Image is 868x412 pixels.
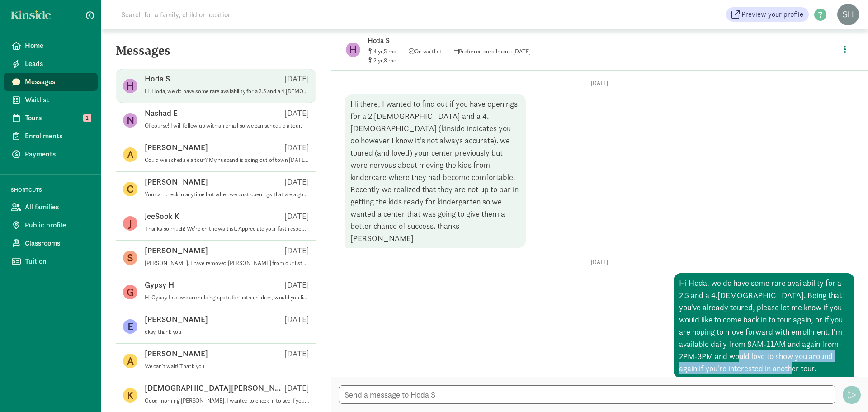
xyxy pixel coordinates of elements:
figure: G [123,285,137,299]
a: Enrollments [4,127,98,145]
h5: Messages [101,43,331,65]
p: [DATE] [284,279,309,290]
figure: C [123,182,137,196]
input: Search for a family, child or location [116,5,369,24]
span: Waitlist [25,95,90,105]
figure: N [123,113,137,128]
span: Public profile [25,220,90,231]
a: Waitlist [4,91,98,109]
p: Good morning [PERSON_NAME], I wanted to check in to see if you were hoping to enroll Ford? Or if ... [145,397,309,404]
figure: H [346,43,360,57]
p: [DATE] [284,245,309,256]
p: Hi Gypsy. I se ewe are holding spots for both children, would you like to move forward? Or we can... [145,294,309,301]
a: Messages [4,73,98,91]
span: Preview your profile [741,9,803,20]
p: Hoda S [145,73,170,84]
p: Hoda S [368,34,652,47]
p: [DATE] [284,383,309,393]
a: All families [4,198,98,216]
p: [PERSON_NAME] [145,348,208,359]
p: [PERSON_NAME] [145,314,208,325]
span: Tours [25,113,90,123]
span: Tuition [25,256,90,267]
a: Payments [4,145,98,163]
p: [DATE] [284,108,309,118]
a: Preview your profile [726,7,809,22]
p: [DATE] [345,259,854,266]
p: Nashad E [145,108,178,118]
p: [DATE] [284,176,309,187]
p: [DATE] [345,80,854,87]
p: Of course! I will follow up with an email so we can schedule a tour. [145,122,309,129]
figure: K [123,388,137,403]
p: [PERSON_NAME] [145,245,208,256]
p: [DATE] [284,314,309,325]
span: 4 [373,47,384,55]
figure: H [123,79,137,93]
p: [DATE] [284,142,309,153]
span: 1 [83,114,91,122]
p: okay, thank you [145,328,309,336]
span: On waitlist [409,47,442,55]
span: Home [25,40,90,51]
span: Preferred enrollment: [DATE] [454,47,531,55]
p: [DATE] [284,211,309,222]
p: We can’t wait! Thank you [145,363,309,370]
p: [DATE] [284,73,309,84]
a: Tuition [4,252,98,270]
span: Messages [25,76,90,87]
a: Public profile [4,216,98,234]
span: Payments [25,149,90,160]
figure: A [123,147,137,162]
figure: J [123,216,137,231]
span: Leads [25,58,90,69]
a: Tours 1 [4,109,98,127]
a: Classrooms [4,234,98,252]
p: [PERSON_NAME] [145,176,208,187]
span: Enrollments [25,131,90,142]
p: [DATE] [284,348,309,359]
div: Hi Hoda, we do have some rare availability for a 2.5 and a 4.[DEMOGRAPHIC_DATA]. Being that you'v... [674,273,854,378]
figure: E [123,319,137,334]
p: [DEMOGRAPHIC_DATA][PERSON_NAME] [145,383,284,393]
span: 8 [384,57,396,64]
div: Hi there, I wanted to find out if you have openings for a 2.[DEMOGRAPHIC_DATA] and a 4.[DEMOGRAPH... [345,94,526,248]
a: Leads [4,55,98,73]
p: Could we schedule a tour? My husband is going out of town [DATE], so we wouldn't be able to until... [145,156,309,164]
span: 2 [373,57,384,64]
span: Classrooms [25,238,90,249]
figure: A [123,354,137,368]
a: Home [4,37,98,55]
p: Gypsy H [145,279,174,290]
p: JeeSook K [145,211,179,222]
p: Hi Hoda, we do have some rare availability for a 2.5 and a 4.[DEMOGRAPHIC_DATA]. Being that you'v... [145,88,309,95]
p: [PERSON_NAME] [145,142,208,153]
figure: S [123,251,137,265]
span: All families [25,202,90,213]
p: You can check in anytime but when we post openings that are a good fit you will receive an emaile... [145,191,309,198]
p: Thanks so much! We’re on the waitlist. Appreciate your fast response! [145,225,309,232]
p: [PERSON_NAME]. I have removed [PERSON_NAME] from our list but should you want to remain please le... [145,260,309,267]
span: 5 [384,47,396,55]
